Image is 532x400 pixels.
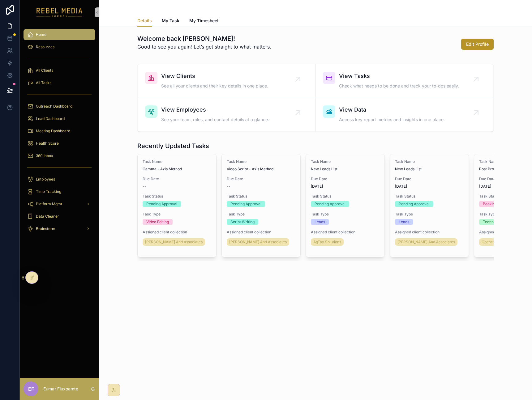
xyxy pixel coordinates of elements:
a: Task NameNew Leads ListDue Date[DATE]Task StatusPending ApprovalTask TypeLeadsAssigned client col... [306,154,385,257]
a: Data Cleaner [24,211,95,222]
span: Assigned client collection [395,230,464,235]
span: Task Status [395,194,464,199]
span: -- [227,184,230,189]
a: View EmployeesSee your team, roles, and contact details at a glance. [138,98,315,131]
a: View ClientsSee all your clients and their key details in one place. [138,64,315,98]
span: View Data [339,105,445,114]
span: Data Cleaner [36,214,59,219]
span: My Timesheet [189,18,219,24]
a: My Task [162,15,179,28]
span: -- [143,184,146,189]
span: Task Name [227,159,295,164]
a: Task NameGamma - Axis MethodDue Date--Task StatusPending ApprovalTask TypeVideo EditingAssigned c... [137,154,217,257]
a: Lead Dashboard [24,113,95,124]
span: [PERSON_NAME] And Associates [145,240,203,245]
h1: Recently Updated Tasks [137,142,209,150]
span: See all your clients and their key details in one place. [161,83,268,89]
p: Eumar Fluxoamte [43,386,78,392]
a: All Tasks [24,77,95,88]
span: Resources [36,45,54,49]
span: New Leads List [395,167,464,172]
span: Task Name [395,159,464,164]
span: Task Name [311,159,380,164]
span: Gamma - Axis Method [143,167,211,172]
span: Assigned client collection [227,230,295,235]
div: Backlog [483,201,497,207]
span: Brainstorm [36,226,55,231]
span: Access key report metrics and insights in one place. [339,117,445,123]
div: Technical Set-up [483,219,513,225]
span: New Leads List [311,167,380,172]
span: Task Type [311,212,380,217]
span: All Clients [36,68,53,73]
a: Home [24,29,95,40]
a: Platform Mgmt [24,198,95,210]
a: Task NameVideo Script - Axis MethodDue Date--Task StatusPending ApprovalTask TypeScript WritingAs... [221,154,301,257]
span: Task Status [227,194,295,199]
a: [PERSON_NAME] And Associates [395,238,457,246]
span: Task Type [395,212,464,217]
div: Video Editing [146,219,169,225]
a: Task NameNew Leads ListDue Date[DATE]Task StatusPending ApprovalTask TypeLeadsAssigned client col... [390,154,469,257]
a: Resources [24,41,95,53]
span: Details [137,18,152,24]
span: Due Date [311,177,380,181]
span: My Task [162,18,179,24]
div: scrollable content [20,25,99,242]
div: Leads [399,219,409,225]
a: Time Tracking [24,186,95,197]
span: AgTax Solutions [313,240,341,245]
a: Health Score [24,138,95,149]
span: Time Tracking [36,189,61,194]
div: Script Writing [230,219,255,225]
a: All Clients [24,65,95,76]
p: Good to see you again! Let’s get straight to what matters. [137,43,271,50]
span: Task Type [143,212,211,217]
a: [PERSON_NAME] And Associates [143,238,205,246]
span: Video Script - Axis Method [227,167,295,172]
span: [DATE] [311,184,380,189]
span: [DATE] [395,184,464,189]
img: App logo [36,7,83,17]
a: Operations Laboratory [479,238,524,246]
div: Leads [315,219,325,225]
span: [PERSON_NAME] And Associates [229,240,287,245]
span: Due Date [227,177,295,181]
span: Check what needs to be done and track your to-dos easily. [339,83,459,89]
span: Task Status [143,194,211,199]
span: Health Score [36,141,59,146]
a: 360 Inbox [24,150,95,161]
span: Assigned client collection [143,230,211,235]
a: Details [137,15,152,27]
a: AgTax Solutions [311,238,344,246]
span: Home [36,32,46,37]
div: Pending Approval [146,201,177,207]
span: Task Status [311,194,380,199]
div: Pending Approval [230,201,261,207]
span: Task Name [143,159,211,164]
a: View DataAccess key report metrics and insights in one place. [315,98,493,131]
a: Outreach Dashboard [24,101,95,112]
a: Brainstorm [24,223,95,234]
span: Operations Laboratory [482,240,521,245]
span: Due Date [143,177,211,181]
button: Edit Profile [461,39,494,50]
span: Employees [36,177,55,182]
span: View Clients [161,72,268,80]
span: 360 Inbox [36,153,53,158]
a: [PERSON_NAME] And Associates [227,238,289,246]
span: Lead Dashboard [36,116,65,121]
a: View TasksCheck what needs to be done and track your to-dos easily. [315,64,493,98]
span: Edit Profile [466,41,489,47]
span: Assigned client collection [311,230,380,235]
a: My Timesheet [189,15,219,28]
div: Pending Approval [399,201,430,207]
a: Employees [24,174,95,185]
span: Meeting Dashboard [36,129,70,134]
h1: Welcome back [PERSON_NAME]! [137,34,271,43]
span: View Tasks [339,72,459,80]
div: Pending Approval [315,201,345,207]
span: Task Type [227,212,295,217]
span: Platform Mgmt [36,202,62,206]
span: Due Date [395,177,464,181]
